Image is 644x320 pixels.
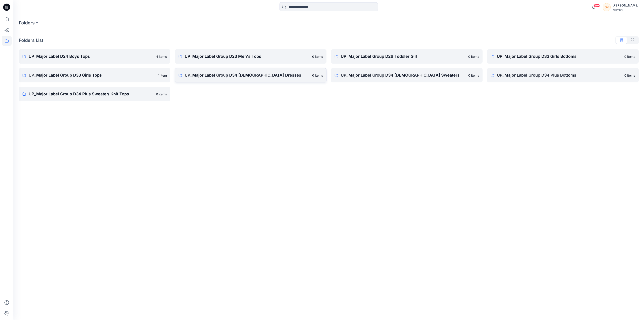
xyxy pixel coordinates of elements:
[487,68,639,82] a: UP_Major Label Group D34 Plus Bottoms0 items
[331,49,483,64] a: UP_Major Label Group D26 Toddler Girl0 items
[185,53,309,60] p: UP_Major Label Group D23 Men's Tops
[312,73,323,78] p: 0 items
[19,49,170,64] a: UP_Major Label D24 Boys Tops4 items
[19,37,43,44] p: Folders List
[175,49,326,64] a: UP_Major Label Group D23 Men's Tops0 items
[487,49,639,64] a: UP_Major Label Group D33 Girls Bottoms0 items
[312,54,323,59] p: 0 items
[612,8,638,11] div: Walmart
[497,72,622,78] p: UP_Major Label Group D34 Plus Bottoms
[19,87,170,101] a: UP_Major Label Group D34 Plus Sweater/ Knit Tops0 items
[624,54,635,59] p: 0 items
[158,73,167,78] p: 1 item
[341,72,466,78] p: UP_Major Label Group D34 [DEMOGRAPHIC_DATA] Sweaters
[175,68,326,82] a: UP_Major Label Group D34 [DEMOGRAPHIC_DATA] Dresses0 items
[19,20,35,26] a: Folders
[624,73,635,78] p: 0 items
[156,92,167,97] p: 0 items
[612,3,638,8] div: [PERSON_NAME]
[331,68,483,82] a: UP_Major Label Group D34 [DEMOGRAPHIC_DATA] Sweaters0 items
[341,53,466,60] p: UP_Major Label Group D26 Toddler Girl
[593,4,600,7] span: 99+
[19,68,170,82] a: UP_Major Label Group D33 Girls Tops1 item
[497,53,622,60] p: UP_Major Label Group D33 Girls Bottoms
[29,91,153,97] p: UP_Major Label Group D34 Plus Sweater/ Knit Tops
[603,3,611,11] div: SK
[29,72,155,78] p: UP_Major Label Group D33 Girls Tops
[468,54,479,59] p: 0 items
[185,72,309,78] p: UP_Major Label Group D34 [DEMOGRAPHIC_DATA] Dresses
[29,53,153,60] p: UP_Major Label D24 Boys Tops
[468,73,479,78] p: 0 items
[156,54,167,59] p: 4 items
